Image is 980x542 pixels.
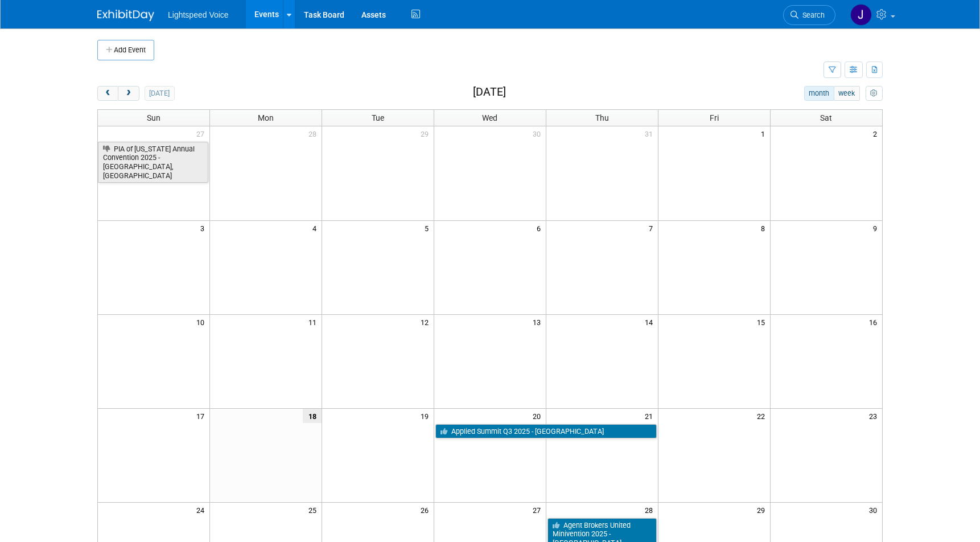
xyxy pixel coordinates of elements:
[168,10,229,19] span: Lightspeed Voice
[868,315,882,329] span: 16
[710,113,719,122] span: Fri
[756,315,770,329] span: 15
[760,126,770,141] span: 1
[648,221,658,235] span: 7
[423,221,434,235] span: 5
[307,126,322,141] span: 28
[644,126,658,141] span: 31
[760,221,770,235] span: 8
[536,221,546,235] span: 6
[97,10,154,21] img: ExhibitDay
[195,503,209,517] span: 24
[482,113,497,122] span: Wed
[834,86,860,101] button: week
[532,503,546,517] span: 27
[804,86,834,101] button: month
[303,409,322,423] span: 18
[756,409,770,423] span: 22
[644,503,658,517] span: 28
[868,409,882,423] span: 23
[98,142,208,183] a: PIA of [US_STATE] Annual Convention 2025 - [GEOGRAPHIC_DATA], [GEOGRAPHIC_DATA]
[97,86,118,101] button: prev
[195,315,209,329] span: 10
[419,126,434,141] span: 29
[783,5,835,25] a: Search
[311,221,322,235] span: 4
[872,126,882,141] span: 2
[532,126,546,141] span: 30
[595,113,609,122] span: Thu
[532,409,546,423] span: 20
[644,409,658,423] span: 21
[147,113,160,122] span: Sun
[866,86,883,101] button: myCustomButton
[435,424,657,439] a: Applied Summit Q3 2025 - [GEOGRAPHIC_DATA]
[872,221,882,235] span: 9
[870,90,878,97] i: Personalize Calendar
[820,113,832,122] span: Sat
[195,409,209,423] span: 17
[372,113,384,122] span: Tue
[419,503,434,517] span: 26
[419,315,434,329] span: 12
[756,503,770,517] span: 29
[419,409,434,423] span: 19
[118,86,139,101] button: next
[868,503,882,517] span: 30
[644,315,658,329] span: 14
[97,40,154,60] button: Add Event
[199,221,209,235] span: 3
[258,113,274,122] span: Mon
[473,86,506,98] h2: [DATE]
[145,86,175,101] button: [DATE]
[307,503,322,517] span: 25
[532,315,546,329] span: 13
[850,4,872,26] img: Joel Poythress
[798,11,825,19] span: Search
[307,315,322,329] span: 11
[195,126,209,141] span: 27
